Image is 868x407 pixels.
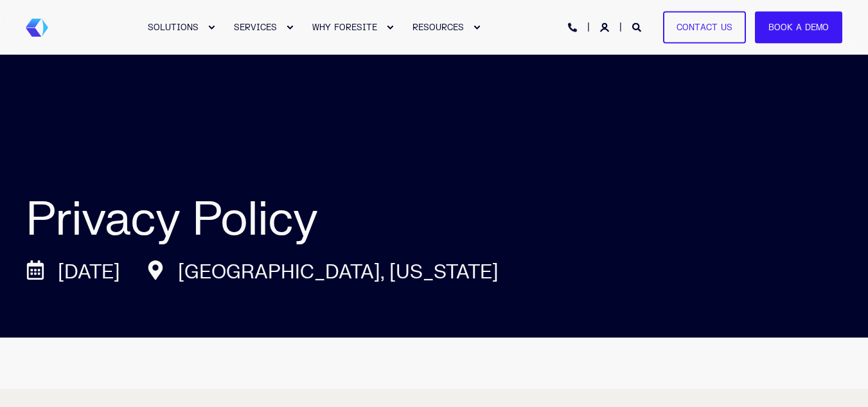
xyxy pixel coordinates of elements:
div: [GEOGRAPHIC_DATA], [US_STATE] [146,260,524,286]
a: Open Search [632,21,644,32]
a: Back to Home [26,19,48,37]
img: Foresite brand mark, a hexagon shape of blues with a directional arrow to the right hand side [26,19,48,37]
span: Privacy Policy [26,190,317,249]
a: Book a Demo [755,11,842,44]
a: Login [600,21,612,32]
div: Expand RESOURCES [473,24,481,32]
a: Contact Us [663,11,746,44]
span: WHY FORESITE [312,22,377,32]
span: RESOURCES [412,22,464,32]
span: SOLUTIONS [148,22,199,32]
div: Expand WHY FORESITE [386,24,394,32]
div: Expand SOLUTIONS [208,24,215,32]
div: [DATE] [26,260,146,286]
div: Expand SERVICES [286,24,294,32]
